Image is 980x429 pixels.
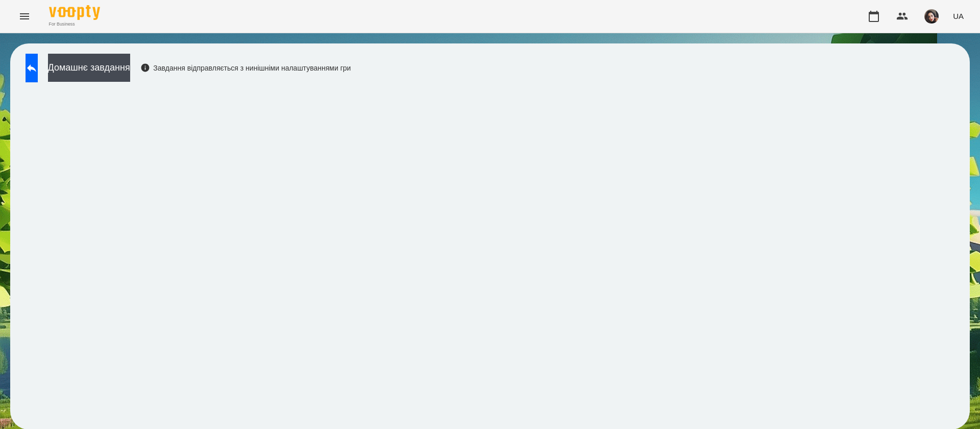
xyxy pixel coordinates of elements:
[12,4,37,29] button: Menu
[49,21,100,28] span: For Business
[49,5,100,20] img: Voopty Logo
[48,54,130,82] button: Домашнє завдання
[140,63,351,73] div: Завдання відправляється з нинішніми налаштуваннями гри
[949,7,968,26] button: UA
[953,11,964,21] span: UA
[924,9,939,24] img: 415cf204168fa55e927162f296ff3726.jpg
